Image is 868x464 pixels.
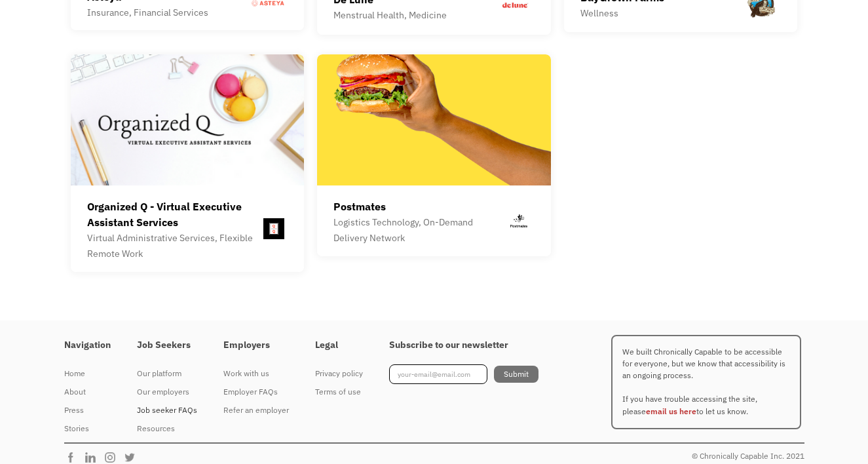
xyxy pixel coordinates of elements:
div: Privacy policy [315,366,363,381]
a: Home [64,364,111,383]
div: Resources [137,421,197,436]
input: Submit [494,366,538,383]
div: Wellness [580,5,664,21]
h4: Subscribe to our newsletter [389,339,538,351]
div: Virtual Administrative Services, Flexible Remote Work [87,230,261,261]
img: Chronically Capable Linkedin Page [84,451,104,464]
h4: Legal [315,339,363,351]
input: your-email@email.com [389,364,487,384]
div: Organized Q - Virtual Executive Assistant Services [87,199,261,230]
div: Logistics Technology, On-Demand Delivery Network [333,214,503,246]
div: Refer an employer [223,402,289,418]
a: Refer an employer [223,401,289,419]
a: email us here [646,406,696,416]
div: Insurance, Financial Services [87,5,208,20]
div: Menstrual Health, Medicine [333,7,447,23]
a: Organized Q - Virtual Executive Assistant ServicesVirtual Administrative Services, Flexible Remot... [71,54,305,271]
a: Work with us [223,364,289,383]
img: Chronically Capable Twitter Page [123,451,143,464]
form: Footer Newsletter [389,364,538,384]
a: Our platform [137,364,197,383]
h4: Navigation [64,339,111,351]
img: Chronically Capable Instagram Page [104,451,123,464]
a: Our employers [137,383,197,401]
div: Our employers [137,384,197,400]
a: Privacy policy [315,364,363,383]
div: About [64,384,111,400]
a: Employer FAQs [223,383,289,401]
div: Press [64,402,111,418]
div: Work with us [223,366,289,381]
a: Stories [64,419,111,438]
a: Terms of use [315,383,363,401]
div: Employer FAQs [223,384,289,400]
div: Stories [64,421,111,436]
h4: Job Seekers [137,339,197,351]
img: Chronically Capable Facebook Page [64,451,84,464]
div: Postmates [333,199,503,214]
div: © Chronically Capable Inc. 2021 [692,448,804,464]
a: Resources [137,419,197,438]
div: Terms of use [315,384,363,400]
div: Home [64,366,111,381]
p: We built Chronically Capable to be accessible for everyone, but we know that accessibility is an ... [611,335,801,429]
a: Job seeker FAQs [137,401,197,419]
div: Job seeker FAQs [137,402,197,418]
a: About [64,383,111,401]
h4: Employers [223,339,289,351]
a: PostmatesLogistics Technology, On-Demand Delivery Network [317,54,551,256]
a: Press [64,401,111,419]
div: Our platform [137,366,197,381]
